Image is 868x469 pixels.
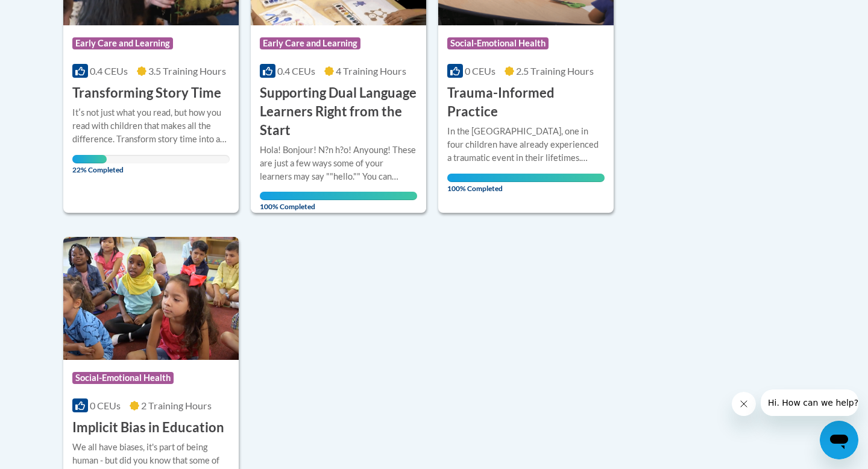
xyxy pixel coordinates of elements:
[820,421,858,459] iframe: Button to launch messaging window
[260,192,417,211] span: 100% Completed
[447,174,605,182] div: Your progress
[72,84,221,102] h3: Transforming Story Time
[72,106,230,146] div: Itʹs not just what you read, but how you read with children that makes all the difference. Transf...
[90,65,128,77] span: 0.4 CEUs
[260,143,417,183] div: Hola! Bonjour! N?n h?o! Anyoung! These are just a few ways some of your learners may say ""hello....
[761,389,858,416] iframe: Message from company
[72,372,174,384] span: Social-Emotional Health
[72,418,224,437] h3: Implicit Bias in Education
[260,37,360,49] span: Early Care and Learning
[732,392,756,416] iframe: Close message
[72,37,173,49] span: Early Care and Learning
[72,155,107,174] span: 22% Completed
[141,400,212,411] span: 2 Training Hours
[447,37,549,49] span: Social-Emotional Health
[90,400,121,411] span: 0 CEUs
[148,65,226,77] span: 3.5 Training Hours
[447,125,605,165] div: In the [GEOGRAPHIC_DATA], one in four children have already experienced a traumatic event in thei...
[260,84,417,139] h3: Supporting Dual Language Learners Right from the Start
[260,192,417,200] div: Your progress
[277,65,315,77] span: 0.4 CEUs
[465,65,495,77] span: 0 CEUs
[63,237,239,360] img: Course Logo
[336,65,406,77] span: 4 Training Hours
[447,174,605,193] span: 100% Completed
[447,84,605,121] h3: Trauma-Informed Practice
[72,155,107,163] div: Your progress
[516,65,594,77] span: 2.5 Training Hours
